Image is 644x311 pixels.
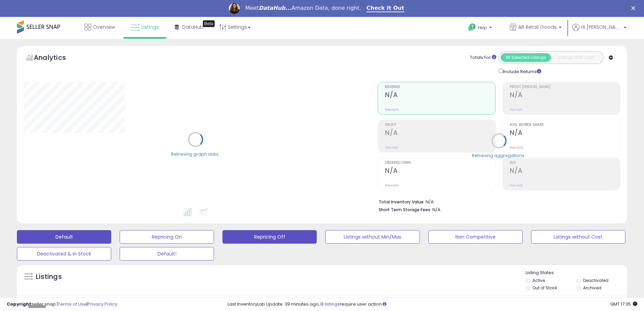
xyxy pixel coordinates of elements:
label: Deactivated [583,277,609,283]
span: DataHub [182,24,204,30]
button: Default [17,230,111,244]
span: 2025-10-6 17:35 GMT [610,301,637,307]
button: Repricing Off [222,230,317,244]
a: 18 listings [320,301,340,307]
span: Listings [141,24,159,30]
i: DataHub... [259,5,291,11]
div: Retrieving aggregations.. [472,152,526,158]
strong: Copyright [7,301,31,307]
button: All Selected Listings [501,53,551,62]
div: Totals For [470,54,496,61]
div: Last InventoryLab Update: 39 minutes ago, require user action. [228,301,637,308]
a: Settings [214,17,256,37]
h5: Analytics [34,53,79,64]
button: Listings without Min/Max [325,230,420,244]
a: Help [463,18,499,39]
h5: Listings [36,272,62,282]
a: Check It Out [366,5,404,12]
a: Hi [PERSON_NAME] [572,24,626,39]
img: Profile image for Georgie [229,3,240,14]
button: Listings without Cost [531,230,625,244]
button: Listings With Cost [551,53,601,62]
span: AB Retail Goods [518,24,557,30]
span: Help [478,25,487,30]
label: Out of Stock [532,285,557,291]
div: seller snap | | [7,301,117,308]
a: DataHub [170,17,209,37]
button: Deactivated & In Stock [17,247,111,261]
div: Meet Amazon Data, done right. [245,5,361,12]
button: Default! [120,247,214,261]
div: Tooltip anchor [203,20,215,27]
p: Listing States: [526,270,627,276]
a: Listings [126,17,164,37]
a: Overview [79,17,120,37]
span: Overview [93,24,115,30]
label: Archived [583,285,601,291]
i: Get Help [468,23,476,31]
button: Repricing On [120,230,214,244]
a: AB Retail Goods [504,17,567,39]
button: Non Competitive [428,230,523,244]
div: Retrieving graph data.. [171,151,220,157]
div: Include Returns [494,67,549,75]
span: Hi [PERSON_NAME] [581,24,622,30]
div: Close [631,6,638,10]
label: Active [532,277,545,283]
